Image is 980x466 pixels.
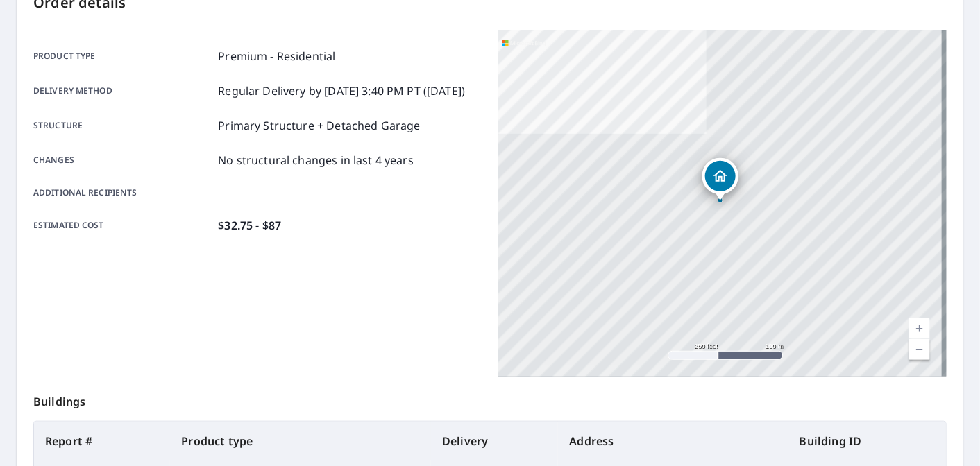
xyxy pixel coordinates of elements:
p: Structure [33,117,212,134]
th: Product type [170,422,431,460]
p: Changes [33,152,212,169]
p: Primary Structure + Detached Garage [218,117,420,134]
th: Report # [34,422,170,460]
p: Estimated cost [33,217,212,234]
a: Current Level 17, Zoom Out [909,339,930,360]
p: $32.75 - $87 [218,217,281,234]
p: Regular Delivery by [DATE] 3:40 PM PT ([DATE]) [218,83,465,99]
th: Address [558,422,788,460]
th: Building ID [788,422,946,460]
p: Delivery method [33,83,212,99]
p: Additional recipients [33,187,212,199]
p: No structural changes in last 4 years [218,152,414,169]
p: Product type [33,48,212,64]
p: Buildings [33,377,947,421]
a: Current Level 17, Zoom In [909,318,930,339]
th: Delivery [431,422,558,460]
div: Dropped pin, building 1, Residential property, 1012 West Ave Miami Beach, FL 33139 [702,158,738,201]
p: Premium - Residential [218,48,335,64]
